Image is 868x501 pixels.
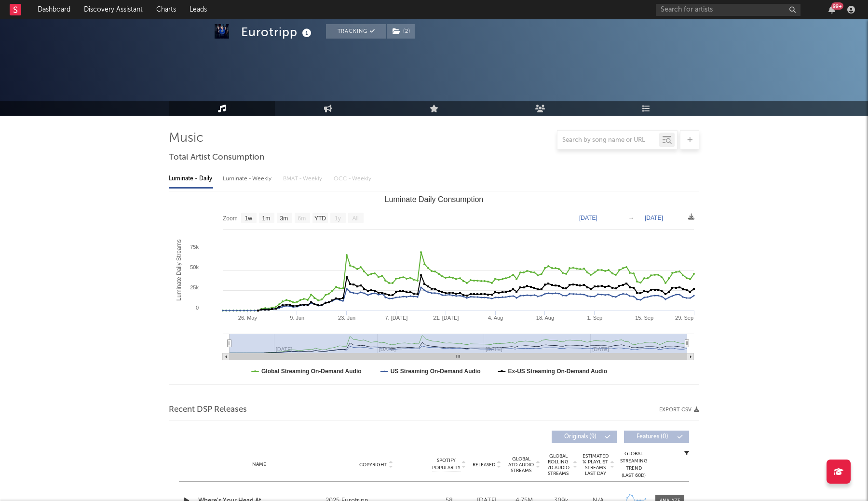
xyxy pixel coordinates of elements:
[385,195,484,203] text: Luminate Daily Consumption
[675,315,693,321] text: 29. Sep
[656,4,800,16] input: Search for artists
[262,215,271,222] text: 1m
[831,2,843,10] div: 99 +
[387,24,415,39] button: (2)
[245,215,253,222] text: 1w
[196,305,199,311] text: 0
[645,215,663,221] text: [DATE]
[326,24,386,39] button: Tracking
[552,431,617,443] button: Originals(9)
[190,284,199,290] text: 25k
[659,407,699,413] button: Export CSV
[628,215,634,221] text: →
[290,315,304,321] text: 9. Jun
[488,315,503,321] text: 4. Aug
[223,171,273,187] div: Luminate - Weekly
[587,315,602,321] text: 1. Sep
[338,315,355,321] text: 23. Jun
[391,368,481,375] text: US Streaming On-Demand Audio
[558,434,602,440] span: Originals ( 9 )
[352,215,358,222] text: All
[223,215,238,222] text: Zoom
[238,315,258,321] text: 26. May
[828,6,835,14] button: 99+
[536,315,554,321] text: 18. Aug
[335,215,341,222] text: 1y
[619,450,648,479] div: Global Streaming Trend (Last 60D)
[508,368,608,375] text: Ex-US Streaming On-Demand Audio
[280,215,288,222] text: 3m
[508,456,534,474] span: Global ATD Audio Streams
[261,368,362,375] text: Global Streaming On-Demand Audio
[432,457,461,472] span: Spotify Popularity
[169,404,247,416] span: Recent DSP Releases
[359,462,387,468] span: Copyright
[241,24,314,40] div: Eurotripp
[190,264,199,270] text: 50k
[314,215,326,222] text: YTD
[190,244,199,250] text: 75k
[557,136,659,144] input: Search by song name or URL
[579,215,597,221] text: [DATE]
[624,431,689,443] button: Features(0)
[582,453,609,476] span: Estimated % Playlist Streams Last Day
[385,315,408,321] text: 7. [DATE]
[169,152,264,163] span: Total Artist Consumption
[630,434,675,440] span: Features ( 0 )
[198,461,321,468] div: Name
[298,215,306,222] text: 6m
[386,24,415,39] span: ( 2 )
[473,462,495,468] span: Released
[176,239,182,300] text: Luminate Daily Streams
[169,191,699,384] svg: Luminate Daily Consumption
[433,315,459,321] text: 21. [DATE]
[169,171,213,187] div: Luminate - Daily
[545,453,571,476] span: Global Rolling 7D Audio Streams
[635,315,653,321] text: 15. Sep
